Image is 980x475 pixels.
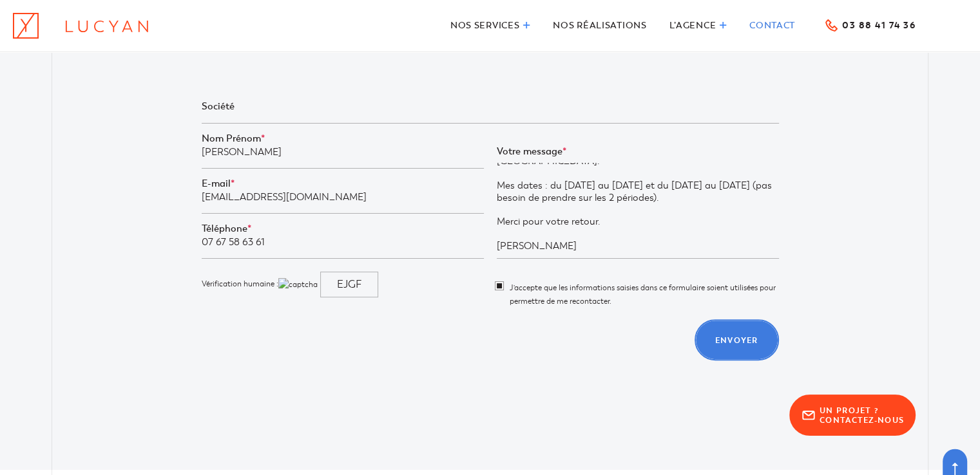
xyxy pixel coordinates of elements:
a: Contact [749,17,795,33]
span: 03 88 41 74 36 [842,21,916,30]
span: Un projet ? Contactez-nous [820,405,904,425]
img: captcha [278,278,318,292]
span: Envoyer [715,337,758,344]
span: L’agence [669,20,716,31]
label: Vérification humaine : [202,277,318,292]
label: Votre message [497,143,779,160]
span: Contact [749,20,795,31]
span: Nos services [450,20,519,31]
span: J'accepte que les informations saisies dans ce formulaire soient utilisées pour permettre de me r... [510,283,776,306]
form: Formulaire de contact [202,91,779,319]
label: Nom Prénom [202,130,484,147]
a: 03 88 41 74 36 [823,16,916,33]
a: Un projet ?Contactez-nous [789,395,916,436]
a: Nos réalisations [553,17,646,33]
label: E-mail [202,175,484,192]
a: Envoyer [695,319,779,360]
span: Nos réalisations [553,20,646,31]
label: Téléphone [202,220,484,237]
a: Nos services [450,17,530,33]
